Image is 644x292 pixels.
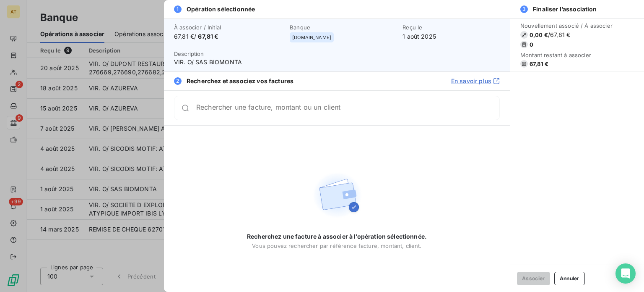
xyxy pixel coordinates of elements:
span: Recherchez et associez vos factures [187,77,293,85]
span: Description [174,50,204,57]
span: 67,81 € [530,61,548,67]
span: Vous pouvez rechercher par référence facture, montant, client. [252,242,421,249]
span: Opération sélectionnée [187,5,255,13]
img: Empty state [310,168,364,222]
span: 2 [174,77,182,85]
div: Open Intercom Messenger [615,263,636,284]
span: 67,81 € / [174,32,285,41]
span: 0,00 € [530,32,548,38]
span: Reçu le [402,24,500,31]
button: Annuler [554,272,585,285]
span: VIR. O/ SAS BIOMONTA [174,58,500,66]
span: Recherchez une facture à associer à l’opération sélectionnée. [247,232,427,241]
span: 3 [520,5,528,13]
span: Banque [290,24,397,31]
span: 67,81 € [198,33,218,40]
span: Nouvellement associé / À associer [520,22,613,29]
div: 1 août 2025 [402,24,500,41]
span: / 67,81 € [548,31,570,39]
span: 1 [174,5,182,13]
input: placeholder [196,104,499,112]
span: 0 [530,41,533,48]
span: Finaliser l’association [533,5,597,13]
span: Montant restant à associer [520,52,613,58]
a: En savoir plus [451,77,500,85]
span: À associer / Initial [174,24,285,31]
span: [DOMAIN_NAME] [292,35,331,40]
button: Associer [517,272,550,285]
